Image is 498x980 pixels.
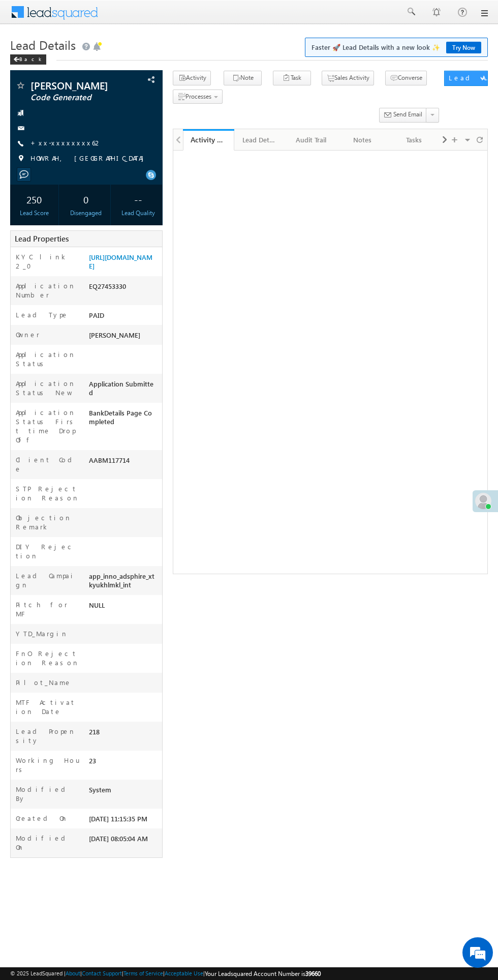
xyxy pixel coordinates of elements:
[16,252,79,271] label: KYC link 2_0
[86,281,162,295] div: EQ27453330
[30,138,102,147] a: +xx-xxxxxxxx62
[123,970,163,976] a: Terms of Service
[16,571,79,589] label: Lead Campaign
[393,110,422,119] span: Send Email
[16,727,79,745] label: Lead Propensity
[273,71,311,85] button: Task
[183,129,234,150] li: Activity History
[86,571,162,594] div: app_inno_adsphire_xtkyukhlmkl_int
[173,71,211,85] button: Activity
[116,190,160,209] div: --
[30,80,123,91] span: [PERSON_NAME]
[16,542,79,560] label: DIY Rejection
[16,834,79,852] label: Modified On
[16,629,68,638] label: YTD_Margin
[86,600,162,614] div: NULL
[173,90,223,104] button: Processes
[234,129,286,150] li: Lead Details
[10,54,46,65] div: Back
[89,253,152,270] a: [URL][DOMAIN_NAME]
[66,970,80,976] a: About
[205,970,321,977] span: Your Leadsquared Account Number is
[16,513,79,531] label: Objection Remark
[116,209,160,218] div: Lead Quality
[397,134,431,146] div: Tasks
[389,129,440,151] a: Tasks
[446,42,481,53] a: Try Now
[86,727,162,741] div: 218
[16,408,79,444] label: Application Status First time Drop Off
[86,756,162,770] div: 23
[346,134,380,146] div: Notes
[65,209,108,218] div: Disengaged
[16,649,79,667] label: FnO Rejection Reason
[379,108,427,123] button: Send Email
[444,71,488,86] button: Lead Actions
[16,379,79,397] label: Application Status New
[86,379,162,402] div: Application Submitted
[16,455,79,473] label: Client Code
[16,814,68,823] label: Created On
[86,455,162,469] div: AABM117714
[185,93,211,100] span: Processes
[86,834,162,848] div: [DATE] 08:05:04 AM
[165,970,203,976] a: Acceptable Use
[242,134,276,146] div: Lead Details
[65,190,108,209] div: 0
[191,135,227,144] div: Activity History
[16,484,79,502] label: STP Rejection Reason
[16,698,79,716] label: MTF Activation Date
[16,330,40,339] label: Owner
[337,129,389,151] a: Notes
[449,73,492,82] div: Lead Actions
[234,129,286,151] a: Lead Details
[16,281,79,300] label: Application Number
[86,310,162,324] div: PAID
[15,233,69,244] span: Lead Properties
[10,37,76,53] span: Lead Details
[16,678,72,687] label: Pilot_Name
[10,54,51,63] a: Back
[16,600,79,618] label: Pitch for MF
[10,969,321,978] span: © 2025 LeadSquared | | | | |
[312,42,481,52] span: Faster 🚀 Lead Details with a new look ✨
[13,209,56,218] div: Lead Score
[30,93,123,103] span: Code Generated
[16,350,79,368] label: Application Status
[86,814,162,828] div: [DATE] 11:15:35 PM
[16,785,79,803] label: Modified By
[86,408,162,431] div: BankDetails Page Completed
[82,970,122,976] a: Contact Support
[86,785,162,799] div: System
[224,71,262,85] button: Note
[30,154,149,164] span: HOWRAH, [GEOGRAPHIC_DATA]
[385,71,427,85] button: Converse
[322,71,374,85] button: Sales Activity
[286,129,337,151] a: Audit Trail
[16,310,69,319] label: Lead Type
[294,134,328,146] div: Audit Trail
[305,970,321,977] span: 39660
[183,129,234,151] a: Activity History
[13,190,56,209] div: 250
[16,756,79,774] label: Working Hours
[89,331,140,339] span: [PERSON_NAME]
